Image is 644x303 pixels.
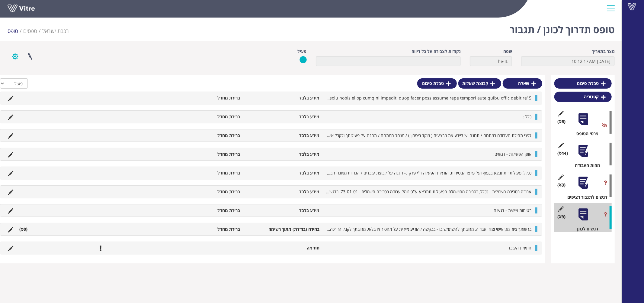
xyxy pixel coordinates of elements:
span: (9 ) [557,214,566,220]
span: (5 ) [557,119,566,125]
span: בטיחות אישית - דגשים: [492,207,531,213]
li: מידע בלבד [243,170,322,176]
label: נקודות לצבירה על כל דיווח [412,48,461,54]
li: ברירת מחדל [164,95,243,101]
li: ברירת מחדל [164,189,243,195]
a: קטגוריה [554,92,612,102]
li: ברירת מחדל [164,170,243,176]
li: בחירה (בודדת) מתוך רשימה [243,226,322,232]
li: מידע בלבד [243,114,322,120]
li: חתימה [243,245,322,251]
li: מידע בלבד [243,132,322,138]
a: שאלה [503,78,542,89]
span: עבודה בסביבה חשמלית - ככלל, בסביבה מחושמלת הפעילות תתבצע ע"פ נוהל עבודה בסביבה חשמלית –73-01-01, ... [240,189,531,194]
li: ברירת מחדל [164,132,243,138]
li: ברירת מחדל [164,114,243,120]
span: חתימת העובד [508,245,531,251]
li: (0 ) [16,226,30,232]
label: נוצר בתאריך [592,48,615,54]
a: טבלת סיכום [554,78,612,89]
label: פעיל [298,48,307,54]
span: (14 ) [557,150,568,156]
h1: טופס תדרוך לכונן / תגבור [510,15,615,41]
span: (3 ) [557,182,566,188]
li: מידע בלבד [243,189,322,195]
li: ברירת מחדל [164,151,243,157]
li: ברירת מחדל [164,226,243,232]
li: מידע בלבד [243,207,322,213]
img: yes [300,56,307,64]
li: מידע בלבד [243,151,322,157]
div: דגשים לכונן [559,226,612,232]
div: פרטי הטופס [559,131,612,137]
a: טפסים [23,27,37,34]
div: מהות העבודה [559,162,612,168]
li: טופס [8,27,23,35]
span: אופן הפעילות - דגשים: [493,151,531,157]
span: כללי: [523,114,531,119]
li: ברירת מחדל [164,207,243,213]
a: קבוצת שאלות [458,78,501,89]
label: שפה [503,48,512,54]
a: טבלת סיכום [417,78,457,89]
li: מידע בלבד [243,95,322,101]
div: דגשים לתגבור רציפים [559,194,612,200]
span: 335 [42,27,69,34]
